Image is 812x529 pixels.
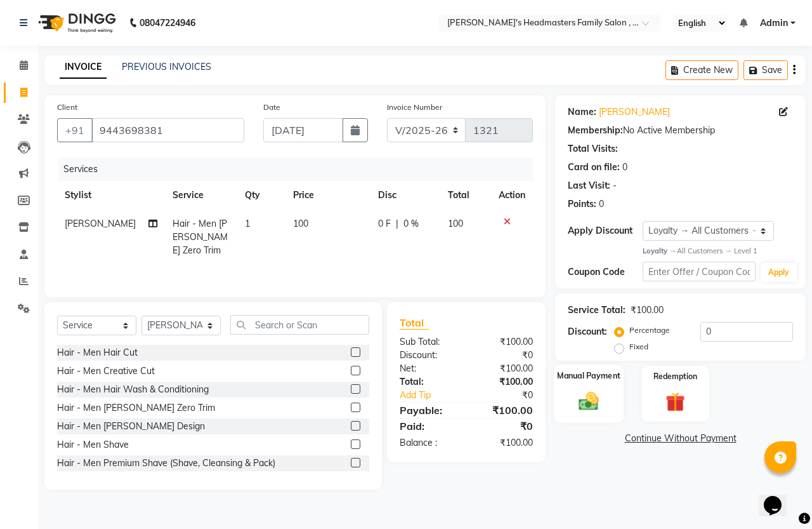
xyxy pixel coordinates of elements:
th: Service [165,181,237,210]
div: Hair - Men [PERSON_NAME] Design [57,420,205,433]
div: Name: [568,105,596,119]
div: Total: [390,375,466,389]
div: Service Total: [568,304,625,317]
div: Sub Total: [390,335,466,349]
img: _cash.svg [572,390,605,413]
div: Hair - Men Premium Shave (Shave, Cleansing & Pack) [57,457,275,470]
div: Hair - Men Shave [57,438,129,452]
div: Payable: [390,403,466,418]
div: Paid: [390,419,466,434]
div: Total Visits: [568,142,618,156]
div: Discount: [390,349,466,362]
div: Services [58,157,542,181]
iframe: chat widget [759,478,799,516]
input: Enter Offer / Coupon Code [643,262,756,281]
div: Coupon Code [568,265,643,279]
button: Apply [761,263,797,282]
div: Apply Discount [568,224,643,238]
th: Disc [370,181,440,210]
a: [PERSON_NAME] [599,105,670,119]
th: Action [491,181,533,210]
span: [PERSON_NAME] [65,218,136,229]
span: 0 % [403,217,419,231]
input: Search or Scan [230,315,369,335]
div: Last Visit: [568,179,610,192]
div: Card on file: [568,161,620,174]
div: ₹100.00 [466,403,542,418]
div: ₹0 [466,419,542,434]
span: | [396,217,398,231]
div: No Active Membership [568,124,793,137]
img: logo [32,5,119,41]
div: ₹0 [479,389,542,402]
span: 100 [448,218,463,229]
span: 0 F [378,217,391,231]
div: Discount: [568,325,607,338]
div: ₹100.00 [466,362,542,375]
div: 0 [599,198,604,211]
div: ₹100.00 [466,436,542,450]
img: _gift.svg [660,390,691,414]
div: Hair - Men [PERSON_NAME] Zero Trim [57,401,215,415]
div: ₹100.00 [466,375,542,389]
button: Create New [665,60,738,80]
button: +91 [57,118,93,142]
strong: Loyalty → [643,246,676,255]
span: Hair - Men [PERSON_NAME] Zero Trim [173,218,228,256]
div: Hair - Men Hair Wash & Conditioning [57,383,209,396]
span: 1 [245,218,250,229]
label: Redemption [653,371,697,382]
b: 08047224946 [140,5,195,41]
th: Qty [237,181,285,210]
a: INVOICE [60,56,107,79]
div: Balance : [390,436,466,450]
div: ₹100.00 [466,335,542,349]
div: Points: [568,198,596,211]
div: Net: [390,362,466,375]
label: Client [57,102,77,113]
label: Invoice Number [387,102,442,113]
span: Admin [760,17,788,30]
label: Percentage [629,325,670,336]
input: Search by Name/Mobile/Email/Code [91,118,244,142]
div: ₹0 [466,349,542,362]
label: Date [263,102,280,113]
div: 0 [622,161,627,174]
th: Total [440,181,492,210]
label: Manual Payment [557,370,620,382]
div: Hair - Men Hair Cut [57,346,138,359]
a: PREVIOUS INVOICES [122,61,211,72]
a: Continue Without Payment [558,432,803,445]
a: Add Tip [390,389,479,402]
div: Membership: [568,124,623,137]
div: Hair - Men Creative Cut [57,365,155,378]
div: - [613,179,617,192]
div: All Customers → Level 1 [643,246,793,257]
th: Price [285,181,370,210]
div: ₹100.00 [631,304,664,317]
span: 100 [293,218,308,229]
label: Fixed [629,341,648,352]
span: Total [400,316,429,330]
th: Stylist [57,181,165,210]
button: Save [743,60,788,80]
